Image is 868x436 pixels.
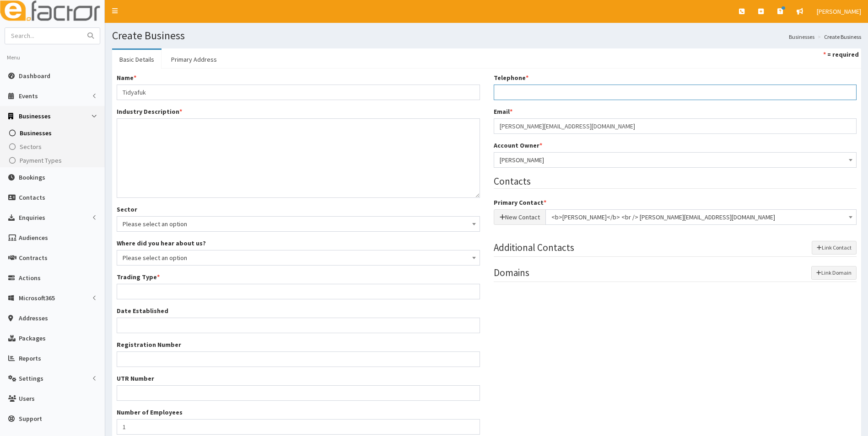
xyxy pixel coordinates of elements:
[494,241,857,257] legend: Additional Contacts
[112,50,162,69] a: Basic Details
[494,175,857,189] legend: Contacts
[117,306,168,315] label: Date Established
[2,154,105,167] a: Payment Types
[494,198,546,207] label: Primary Contact
[494,209,546,225] button: New Contact
[117,374,154,383] label: UTR Number
[551,211,851,223] span: <b>Alison Fish</b> <br /> alison@tidyafuk.com
[112,30,861,42] h1: Create Business
[494,266,857,282] legend: Domains
[812,241,857,255] button: Link Contact
[20,129,52,137] span: Businesses
[19,213,45,222] span: Enquiries
[117,73,136,82] label: Name
[19,254,48,262] span: Contracts
[494,73,528,82] label: Telephone
[19,354,41,362] span: Reports
[20,156,62,165] span: Payment Types
[494,107,512,116] label: Email
[19,314,48,322] span: Addresses
[789,33,814,41] a: Businesses
[123,218,474,230] span: Please select an option
[19,112,51,120] span: Businesses
[19,415,42,423] span: Support
[117,107,182,116] label: Industry Description
[117,250,480,266] span: Please select an option
[19,374,43,383] span: Settings
[2,140,105,154] a: Sectors
[123,251,474,264] span: Please select an option
[545,209,857,225] span: <b>Alison Fish</b> <br /> alison@tidyafuk.com
[494,152,857,168] span: Laura Bradshaw
[117,239,206,248] label: Where did you hear about us?
[117,216,480,232] span: Please select an option
[500,154,851,166] span: Laura Bradshaw
[5,28,82,44] input: Search...
[20,143,42,151] span: Sectors
[19,173,45,181] span: Bookings
[811,266,857,280] button: Link Domain
[817,7,861,16] span: [PERSON_NAME]
[19,294,55,302] span: Microsoft365
[19,92,38,100] span: Events
[164,50,224,69] a: Primary Address
[117,272,160,282] label: Trading Type
[117,408,183,417] label: Number of Employees
[19,334,46,342] span: Packages
[19,234,48,242] span: Audiences
[827,50,859,58] strong: = required
[117,205,137,214] label: Sector
[19,72,50,80] span: Dashboard
[2,126,105,140] a: Businesses
[19,394,35,403] span: Users
[117,340,181,349] label: Registration Number
[19,193,45,202] span: Contacts
[19,274,41,282] span: Actions
[815,33,861,41] li: Create Business
[494,141,542,150] label: Account Owner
